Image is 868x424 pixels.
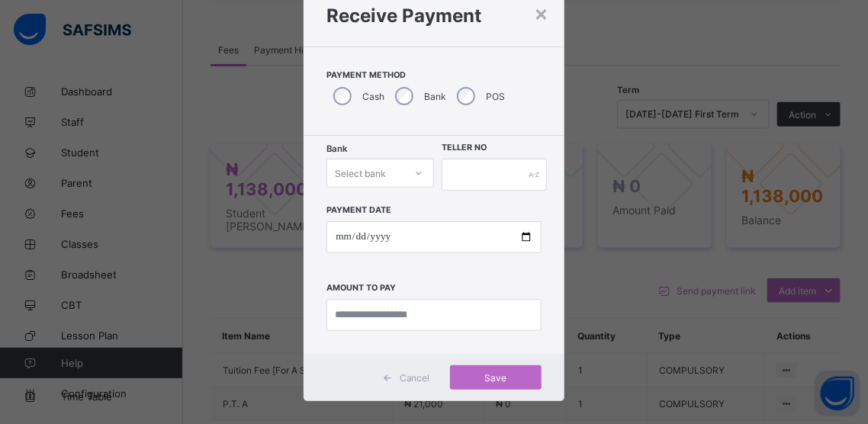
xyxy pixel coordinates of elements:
label: Cash [362,91,384,102]
label: Payment Date [326,205,391,215]
span: Bank [326,143,347,154]
label: Teller No [442,143,487,153]
h1: Receive Payment [326,5,541,27]
label: Bank [424,91,446,102]
label: Amount to pay [326,283,396,293]
span: Save [461,372,530,384]
label: POS [486,91,505,102]
span: Cancel [400,372,430,384]
div: Select bank [335,159,386,188]
span: Payment Method [326,70,541,80]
